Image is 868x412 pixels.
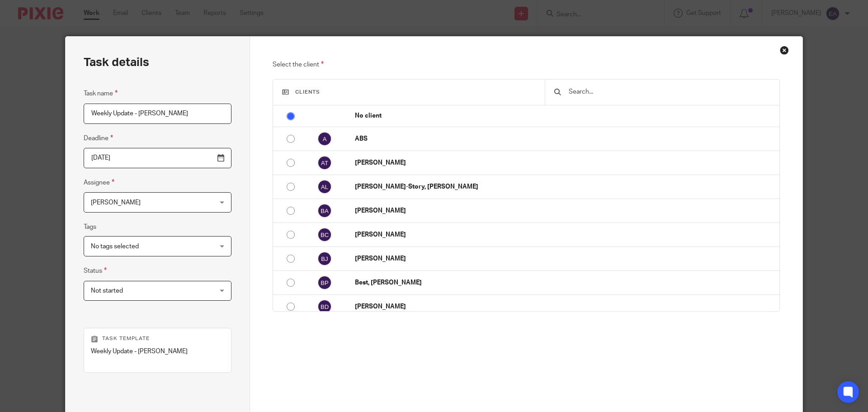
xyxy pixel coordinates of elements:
label: Deadline [84,133,113,143]
label: Status [84,265,107,276]
p: Best, [PERSON_NAME] [355,278,775,287]
span: Clients [295,90,320,95]
img: svg%3E [317,275,332,290]
label: Task name [84,88,118,99]
p: ABS [355,134,775,143]
p: [PERSON_NAME]-Story, [PERSON_NAME] [355,182,775,191]
p: [PERSON_NAME] [355,302,775,311]
span: No tags selected [91,243,139,250]
img: svg%3E [317,204,332,218]
div: Close this dialog window [780,46,789,55]
input: Search... [568,87,770,97]
h2: Task details [84,55,149,70]
p: Select the client [273,59,780,70]
input: Task name [84,104,231,124]
p: [PERSON_NAME] [355,158,775,167]
p: [PERSON_NAME] [355,206,775,215]
span: [PERSON_NAME] [91,199,141,206]
input: Pick a date [84,148,231,168]
p: [PERSON_NAME] [355,254,775,263]
label: Tags [84,223,96,232]
img: svg%3E [317,299,332,314]
label: Assignee [84,177,114,188]
p: Weekly Update - [PERSON_NAME] [91,347,224,356]
img: svg%3E [317,156,332,170]
img: svg%3E [317,251,332,266]
p: No client [355,111,775,120]
img: svg%3E [317,132,332,146]
p: Task template [91,335,224,342]
img: svg%3E [317,180,332,194]
span: Not started [91,288,123,294]
img: svg%3E [317,227,332,242]
p: [PERSON_NAME] [355,230,775,239]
